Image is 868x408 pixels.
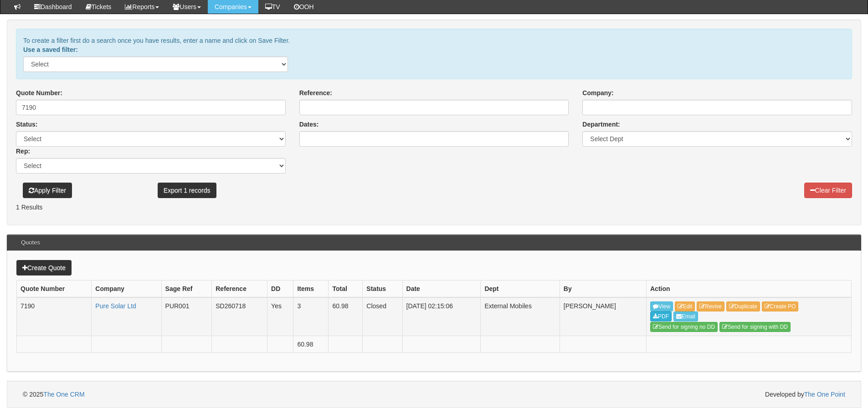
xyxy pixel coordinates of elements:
td: [DATE] 02:15:06 [402,297,481,336]
h3: Quotes [16,235,45,250]
a: Create Quote [16,260,72,275]
label: Status: [16,120,37,129]
td: Closed [363,297,402,336]
button: Apply Filter [23,183,72,198]
th: Status [363,280,402,297]
th: Dept [481,280,560,297]
th: Quote Number [17,280,92,297]
td: 60.98 [329,297,363,336]
th: Company [92,280,161,297]
th: DD [267,280,293,297]
td: [PERSON_NAME] [560,297,646,336]
a: Pure Solar Ltd [95,302,136,310]
p: 1 Results [16,203,852,212]
a: Export 1 records [158,183,216,198]
th: By [560,280,646,297]
a: Send for signing no DD [650,322,718,332]
td: PUR001 [161,297,212,336]
label: Rep: [16,147,30,156]
a: Email [673,311,698,321]
a: The One Point [804,391,845,398]
td: External Mobiles [481,297,560,336]
a: Revise [697,301,724,311]
td: SD260718 [212,297,267,336]
span: Developed by [765,390,845,399]
a: Clear Filter [804,183,852,198]
label: Company: [582,88,613,97]
a: Send for signing with DD [719,322,791,332]
a: The One CRM [43,391,84,398]
a: Edit [675,301,695,311]
label: Dates: [299,120,319,129]
td: 7190 [17,297,92,336]
th: Items [293,280,329,297]
span: © 2025 [23,391,85,398]
a: Create PO [762,301,799,311]
td: Yes [267,297,293,336]
a: PDF [650,311,672,321]
label: Reference: [299,88,332,97]
th: Sage Ref [161,280,212,297]
td: 60.98 [293,336,329,352]
label: Use a saved filter: [23,45,78,54]
th: Total [329,280,363,297]
th: Action [647,280,852,297]
th: Reference [212,280,267,297]
label: Department: [582,120,620,129]
a: View [650,301,673,311]
a: Duplicate [726,301,760,311]
td: 3 [293,297,329,336]
label: Quote Number: [16,88,62,97]
p: To create a filter first do a search once you have results, enter a name and click on Save Filter. [23,36,845,45]
th: Date [402,280,481,297]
